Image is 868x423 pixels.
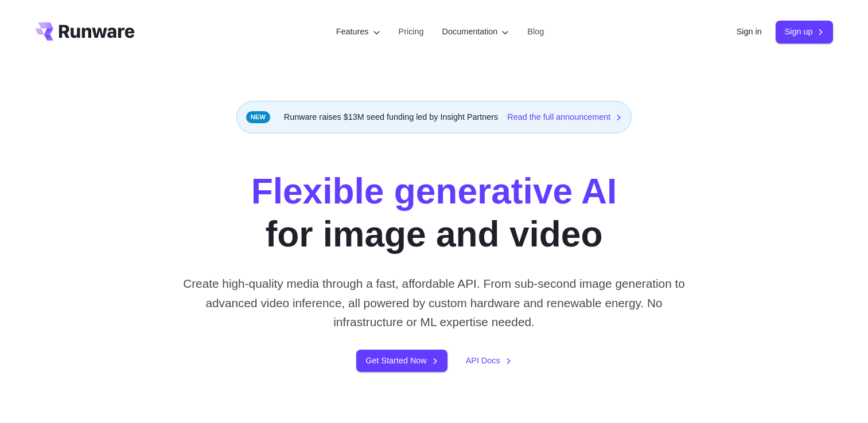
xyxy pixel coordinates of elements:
a: Get Started Now [356,350,447,372]
h1: for image and video [251,170,617,256]
a: Go to / [35,22,135,41]
a: Sign up [776,21,834,43]
strong: Flexible generative AI [251,171,617,211]
p: Create high-quality media through a fast, affordable API. From sub-second image generation to adv... [178,274,690,331]
div: Runware raises $13M seed funding led by Insight Partners [236,101,632,134]
a: Read the full announcement [507,111,622,124]
a: Blog [527,25,544,38]
a: Pricing [399,25,424,38]
label: Features [336,25,380,38]
a: Sign in [737,25,762,38]
a: API Docs [466,354,512,367]
label: Documentation [442,25,509,38]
